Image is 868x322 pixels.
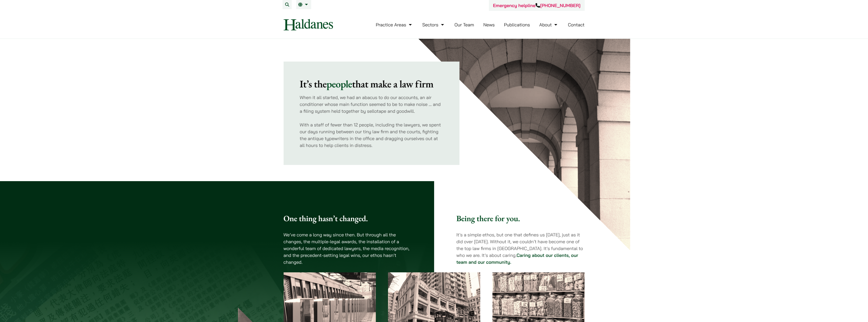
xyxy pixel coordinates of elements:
[300,121,444,149] p: With a staff of fewer than 12 people, including the lawyers, we spent our days running between ou...
[483,22,495,28] a: News
[493,3,580,8] a: Emergency helpline[PHONE_NUMBER]
[376,22,413,28] a: Practice Areas
[456,231,585,266] p: It’s a simple ethos, but one that defines us [DATE], just as it did over [DATE]. Without it, we c...
[504,22,530,28] a: Publications
[298,3,309,7] a: EN
[539,22,559,28] a: About
[327,77,352,90] mark: people
[284,19,333,30] img: Logo of Haldanes
[456,214,585,223] h3: Being there for you.
[456,252,578,265] a: Caring about our clients, our team and our community.
[284,231,412,266] p: We’ve come a long way since then. But through all the changes, the multiple-legal awards, the ins...
[300,78,444,90] h2: It’s the that make a law firm
[284,214,412,223] h3: One thing hasn’t changed.
[300,94,444,115] p: When it all started, we had an abacus to do our accounts, an air conditioner whose main function ...
[568,22,585,28] a: Contact
[422,22,445,28] a: Sectors
[454,22,474,28] a: Our Team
